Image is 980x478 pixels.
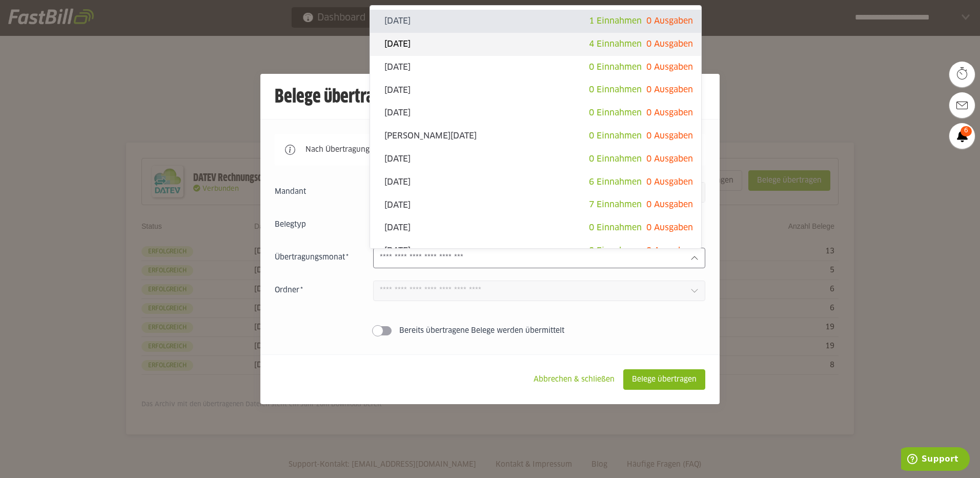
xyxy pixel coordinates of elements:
[589,63,642,71] span: 0 Einnahmen
[646,109,693,117] span: 0 Ausgaben
[370,125,701,148] sl-option: [PERSON_NAME][DATE]
[901,447,970,473] iframe: Öffnet ein Widget, in dem Sie weitere Informationen finden
[646,201,693,209] span: 0 Ausgaben
[525,369,623,390] sl-button: Abbrechen & schließen
[646,224,693,232] span: 0 Ausgaben
[623,369,705,390] sl-button: Belege übertragen
[646,247,693,255] span: 0 Ausgaben
[646,17,693,25] span: 0 Ausgaben
[370,193,701,216] sl-option: [DATE]
[370,33,701,56] sl-option: [DATE]
[646,63,693,71] span: 0 Ausgaben
[589,17,642,25] span: 1 Einnahmen
[589,155,642,163] span: 0 Einnahmen
[370,56,701,79] sl-option: [DATE]
[589,247,642,255] span: 0 Einnahmen
[646,132,693,140] span: 0 Ausgaben
[589,201,642,209] span: 7 Einnahmen
[275,326,705,336] sl-switch: Bereits übertragene Belege werden übermittelt
[370,78,701,102] sl-option: [DATE]
[370,102,701,125] sl-option: [DATE]
[370,148,701,171] sl-option: [DATE]
[646,178,693,186] span: 0 Ausgaben
[589,109,642,117] span: 0 Einnahmen
[961,126,972,136] span: 6
[589,178,642,186] span: 6 Einnahmen
[646,86,693,94] span: 0 Ausgaben
[370,216,701,240] sl-option: [DATE]
[646,40,693,48] span: 0 Ausgaben
[589,224,642,232] span: 0 Einnahmen
[949,123,975,149] a: 6
[370,171,701,194] sl-option: [DATE]
[589,40,642,48] span: 4 Einnahmen
[370,240,701,263] sl-option: [DATE]
[646,155,693,163] span: 0 Ausgaben
[370,10,701,33] sl-option: [DATE]
[589,132,642,140] span: 0 Einnahmen
[589,86,642,94] span: 0 Einnahmen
